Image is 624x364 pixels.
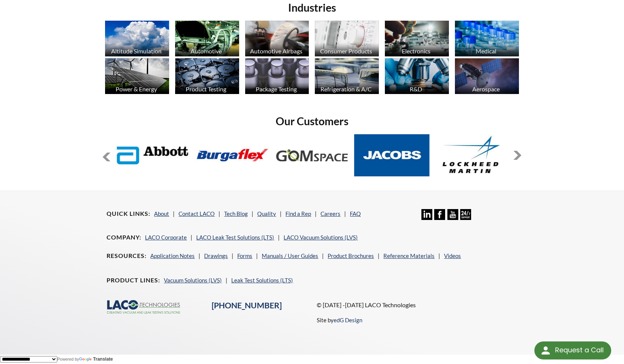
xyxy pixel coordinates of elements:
[384,85,448,93] div: R&D
[354,134,429,176] img: Jacobs.jpg
[460,209,471,220] img: 24/7 Support Icon
[534,341,611,359] div: Request a Call
[285,210,311,217] a: Find a Rep
[245,21,309,59] a: Automotive Airbags
[107,210,150,218] h4: Quick Links
[434,134,509,176] img: Lockheed-Martin.jpg
[384,47,448,55] div: Electronics
[350,210,361,217] a: FAQ
[224,210,248,217] a: Tech Blog
[334,317,362,323] a: edG Design
[107,276,160,284] h4: Product Lines
[102,1,522,15] h2: Industries
[540,344,552,356] img: round button
[212,300,282,310] a: [PHONE_NUMBER]
[175,58,239,94] img: industry_ProductTesting_670x376.jpg
[105,21,169,56] img: industry_AltitudeSim_670x376.jpg
[150,252,195,259] a: Application Notes
[320,210,340,217] a: Careers
[317,315,362,325] p: Site by
[385,58,449,94] img: industry_R_D_670x376.jpg
[244,85,308,93] div: Package Testing
[164,277,222,284] a: Vacuum Solutions (LVS)
[104,85,168,93] div: Power & Energy
[196,234,274,241] a: LACO Leak Test Solutions (LTS)
[102,114,522,128] h2: Our Customers
[385,21,449,56] img: industry_Electronics_670x376.jpg
[315,58,379,96] a: Refrigeration & A/C
[244,47,308,55] div: Automotive Airbags
[460,214,471,221] a: 24/7 Support
[204,252,228,259] a: Drawings
[175,21,239,59] a: Automotive
[315,21,379,59] a: Consumer Products
[383,252,435,259] a: Reference Materials
[79,357,93,362] img: Google Translate
[105,58,169,96] a: Power & Energy
[455,21,519,56] img: industry_Medical_670x376.jpg
[315,21,379,56] img: industry_Consumer_670x376.jpg
[154,210,169,217] a: About
[237,252,252,259] a: Forms
[444,252,461,259] a: Videos
[79,356,113,362] a: Translate
[245,21,309,56] img: industry_Auto-Airbag_670x376.jpg
[455,58,519,94] img: Artboard_1.jpg
[315,58,379,94] img: industry_HVAC_670x376.jpg
[314,47,378,55] div: Consumer Products
[174,85,238,93] div: Product Testing
[175,58,239,96] a: Product Testing
[107,252,146,260] h4: Resources
[455,21,519,59] a: Medical
[555,341,604,359] div: Request a Call
[454,47,518,55] div: Medical
[195,134,270,176] img: Burgaflex.jpg
[115,134,190,176] img: Abbott-Labs.jpg
[245,58,309,94] img: industry_Package_670x376.jpg
[245,58,309,96] a: Package Testing
[262,252,318,259] a: Manuals / User Guides
[175,21,239,56] img: industry_Automotive_670x376.jpg
[454,85,518,93] div: Aerospace
[275,134,350,176] img: GOM-Space.jpg
[107,234,141,241] h4: Company
[174,47,238,55] div: Automotive
[314,85,378,93] div: Refrigeration & A/C
[105,21,169,59] a: Altitude Simulation
[284,234,358,241] a: LACO Vacuum Solutions (LVS)
[105,58,169,94] img: industry_Power-2_670x376.jpg
[145,234,187,241] a: LACO Corporate
[257,210,276,217] a: Quality
[104,47,168,55] div: Altitude Simulation
[385,58,449,96] a: R&D
[385,21,449,59] a: Electronics
[317,300,517,310] p: © [DATE] -[DATE] LACO Technologies
[455,58,519,96] a: Aerospace
[179,210,215,217] a: Contact LACO
[231,277,293,284] a: Leak Test Solutions (LTS)
[328,252,374,259] a: Product Brochures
